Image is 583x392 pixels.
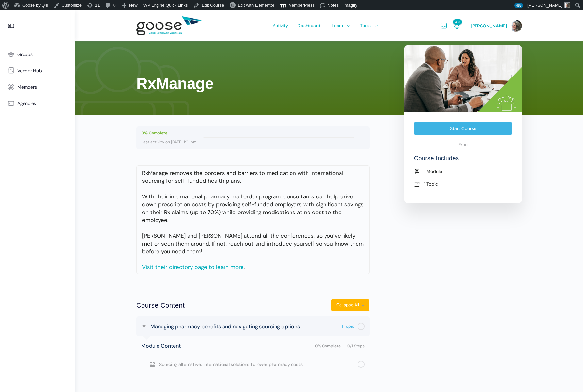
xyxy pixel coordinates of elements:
a: Activity [269,10,291,41]
span: Free [458,142,468,148]
div: Last activity on [DATE] 1:01 pm [142,138,197,146]
span: Collapse All [336,302,362,308]
a: Groups [3,46,72,62]
a: Vendor Hub [3,62,72,79]
h1: RxManage [136,74,365,94]
a: Members [3,79,72,95]
td: RxManage removes the borders and barriers to medication with international sourcing for self-fund... [137,166,369,274]
div: Not completed [358,361,365,368]
span: [PERSON_NAME] [471,23,507,29]
span: Tools [360,10,371,41]
span: 0/1 Steps [347,344,365,348]
span: Edit with Elementor [238,3,274,8]
a: Agencies [3,95,72,111]
span: 485 [514,3,523,8]
div: 0% Complete [142,129,197,138]
button: Collapse All [331,299,370,311]
div: Not started [358,323,365,330]
span: Activity [273,10,288,41]
span: Agencies [17,101,36,106]
span: 485 [453,19,462,25]
a: [PERSON_NAME] [471,10,522,41]
span: Module Content [141,341,181,350]
span: 0% Complete [315,344,344,348]
iframe: Chat Widget [550,361,583,392]
a: Visit their directory page to learn more [142,264,244,271]
a: Dashboard [294,10,324,41]
h2: Course Content [136,300,185,310]
span: Dashboard [297,10,320,41]
a: Start Course [414,122,512,135]
span: Learn [332,10,343,41]
span: 1 Topic [342,324,354,329]
span: Members [17,84,37,90]
li: 1 Topic [414,180,512,188]
a: Notifications [453,10,461,41]
span: Managing pharmacy benefits and navigating sourcing options [150,322,300,331]
a: Not started Managing pharmacy benefits and navigating sourcing options 1 Topic [147,322,365,331]
span: Groups [17,52,33,57]
span: Vendor Hub [17,68,42,74]
a: Learn [328,10,352,41]
h4: Course Includes [414,154,512,167]
a: Tools [357,10,379,41]
li: 1 Module [414,167,512,175]
span: Sourcing alternative, international solutions to lower pharmacy costs [159,361,358,368]
a: Messages [440,10,448,41]
a: Not completed Sourcing alternative, international solutions to lower pharmacy costs [136,355,370,373]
